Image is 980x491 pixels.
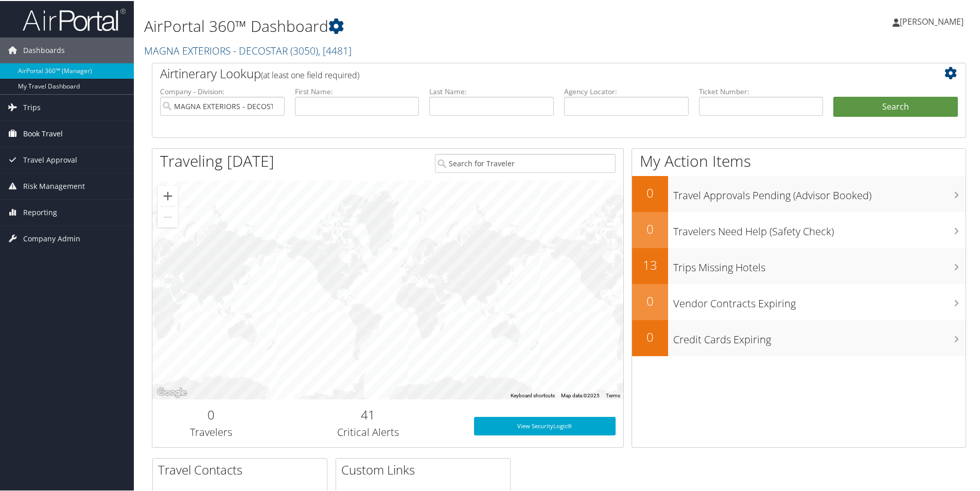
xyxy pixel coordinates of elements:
[673,218,966,238] h3: Travelers Need Help (Safety Check)
[160,405,262,423] h2: 0
[673,290,966,310] h3: Vendor Contracts Expiring
[561,392,600,397] span: Map data ©2025
[23,120,63,146] span: Book Travel
[632,319,966,355] a: 0Credit Cards Expiring
[632,283,966,319] a: 0Vendor Contracts Expiring
[341,460,510,478] h2: Custom Links
[892,5,974,36] a: [PERSON_NAME]
[632,327,668,345] h2: 0
[833,96,958,116] button: Search
[290,43,318,57] span: ( 3050 )
[632,291,668,309] h2: 0
[23,94,41,119] span: Trips
[606,392,620,397] a: Terms (opens in new tab)
[261,68,359,80] span: (at least one field required)
[157,185,178,205] button: Zoom in
[429,85,554,96] label: Last Name:
[23,37,65,62] span: Dashboards
[632,149,966,171] h1: My Action Items
[632,183,668,201] h2: 0
[673,182,966,202] h3: Travel Approvals Pending (Advisor Booked)
[435,153,616,172] input: Search for Traveler
[157,206,178,226] button: Zoom out
[144,14,697,36] h1: AirPortal 360™ Dashboard
[318,43,352,57] span: , [ 4481 ]
[632,219,668,237] h2: 0
[699,85,824,96] label: Ticket Number:
[23,146,77,172] span: Travel Approval
[632,211,966,247] a: 0Travelers Need Help (Safety Check)
[474,416,616,434] a: View SecurityLogic®
[632,175,966,211] a: 0Travel Approvals Pending (Advisor Booked)
[900,15,964,26] span: [PERSON_NAME]
[160,85,285,96] label: Company - Division:
[295,85,419,96] label: First Name:
[144,43,352,57] a: MAGNA EXTERIORS - DECOSTAR
[160,149,274,171] h1: Traveling [DATE]
[564,85,689,96] label: Agency Locator:
[23,7,126,31] img: airportal-logo.png
[632,255,668,273] h2: 13
[278,405,459,423] h2: 41
[673,254,966,274] h3: Trips Missing Hotels
[278,424,459,439] h3: Critical Alerts
[632,247,966,283] a: 13Trips Missing Hotels
[23,199,57,224] span: Reporting
[160,64,890,81] h2: Airtinerary Lookup
[155,385,189,398] a: Open this area in Google Maps (opens a new window)
[158,460,327,478] h2: Travel Contacts
[155,385,189,398] img: Google
[511,391,555,398] button: Keyboard shortcuts
[160,424,262,439] h3: Travelers
[23,225,80,251] span: Company Admin
[23,172,85,198] span: Risk Management
[673,326,966,346] h3: Credit Cards Expiring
